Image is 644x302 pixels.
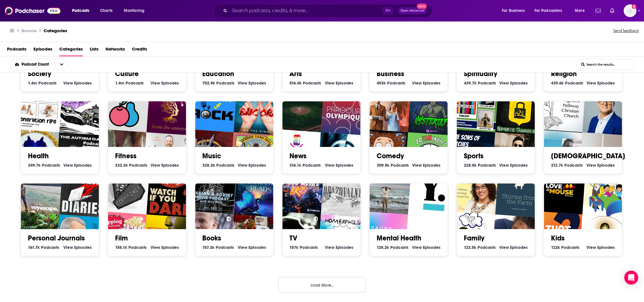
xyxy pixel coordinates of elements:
[5,5,60,16] img: Podchaser - Follow, Share and Rate Podcasts
[408,86,458,136] img: Hysteria 51
[274,82,324,132] img: Baseball Gang Podcast
[41,245,59,250] span: Podcasts
[187,165,237,215] img: A Russian & Soviet Movie Podcast with Ally Pitts
[464,163,477,168] span: 228.8k
[238,163,266,168] a: View Music Episodes
[611,27,641,35] button: Send feedback
[325,80,353,86] a: View Arts Episodes
[202,80,235,86] a: 702.9k Education Podcasts
[495,168,545,218] div: Stories From The Farm
[321,168,371,218] div: Opazovalnica
[551,245,579,250] a: 122k Kids Podcasts
[624,271,638,285] div: Open Intercom Messenger
[59,168,109,218] img: Darknet Diaries
[151,163,179,168] a: View Fitness Episodes
[449,82,499,132] img: Football Kit Memories
[412,80,441,86] a: View Business Episodes
[478,80,496,86] span: Podcasts
[464,80,496,86] a: 439.7k Spirituality Podcasts
[624,4,636,17] img: User Profile
[248,245,266,250] span: Episodes
[586,80,615,86] a: View Religion Episodes
[398,7,427,14] button: Open AdvancedNew
[564,163,583,168] span: Podcasts
[128,245,147,250] span: Podcasts
[597,80,615,86] span: Episodes
[464,245,496,250] a: 123.5k Family Podcasts
[449,165,499,215] div: Joy in Chaos Podcast
[336,163,353,168] span: Episodes
[202,245,214,250] span: 157.3k
[597,163,615,168] span: Episodes
[202,80,215,86] span: 702.9k
[289,163,301,168] span: 316.1k
[105,44,125,56] span: Networks
[325,163,334,168] span: View
[63,245,92,250] a: View Personal Journals Episodes
[63,80,73,86] span: View
[219,4,438,17] div: Search podcasts, credits, & more...
[28,245,59,250] a: 161.7k Personal Journals Podcasts
[234,86,284,136] div: WTK: Encore
[74,245,92,250] span: Episodes
[289,234,297,242] a: TV
[115,80,124,86] span: 1.4m
[478,163,496,168] span: Podcasts
[44,28,67,33] a: Categories
[289,163,321,168] a: 316.1k News Podcasts
[362,165,412,215] img: Gracefully Imperfect
[499,163,528,168] a: View Sports Episodes
[624,4,636,17] span: Logged in as TeszlerPR
[216,163,235,168] span: Podcasts
[423,245,441,250] span: Episodes
[132,44,147,56] a: Credits
[274,165,324,215] img: Super Media Bros Podcast
[536,82,586,132] img: Pilgrim's Pathway Ministries
[161,245,179,250] span: Episodes
[96,6,116,15] a: Charts
[289,245,298,250] span: 157k
[391,163,409,168] span: Podcasts
[412,163,422,168] span: View
[124,7,144,15] span: Monitoring
[510,163,528,168] span: Episodes
[234,168,284,218] img: Finding Fantasy Reads
[412,163,441,168] a: View Comedy Episodes
[28,163,41,168] span: 349.7k
[63,245,73,250] span: View
[238,245,266,250] a: View Books Episodes
[477,245,496,250] span: Podcasts
[289,80,302,86] span: 516.4k
[63,163,73,168] span: View
[377,245,409,250] a: 128.2k Mental Health Podcasts
[151,80,160,86] span: View
[10,62,56,66] button: open menu
[551,234,565,242] a: Kids
[74,80,92,86] span: Episodes
[531,6,571,15] button: open menu
[161,80,179,86] span: Episodes
[412,245,441,250] a: View Mental Health Episodes
[100,7,112,15] span: Charts
[408,168,458,218] div: Youth Inc - a new way to learn
[325,245,353,250] a: View TV Episodes
[336,245,353,250] span: Episodes
[187,82,237,132] div: Growin' Up Rock
[115,163,147,168] a: 332.3k Fitness Podcasts
[510,245,528,250] span: Episodes
[624,4,636,17] button: Show profile menu
[202,163,215,168] span: 328.2k
[59,44,83,56] a: Categories
[13,82,63,132] div: GENERATION RIPE
[216,245,234,250] span: Podcasts
[632,4,636,9] svg: Add a profile image
[464,80,477,86] span: 439.7k
[565,80,583,86] span: Podcasts
[551,80,564,86] span: 439.6k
